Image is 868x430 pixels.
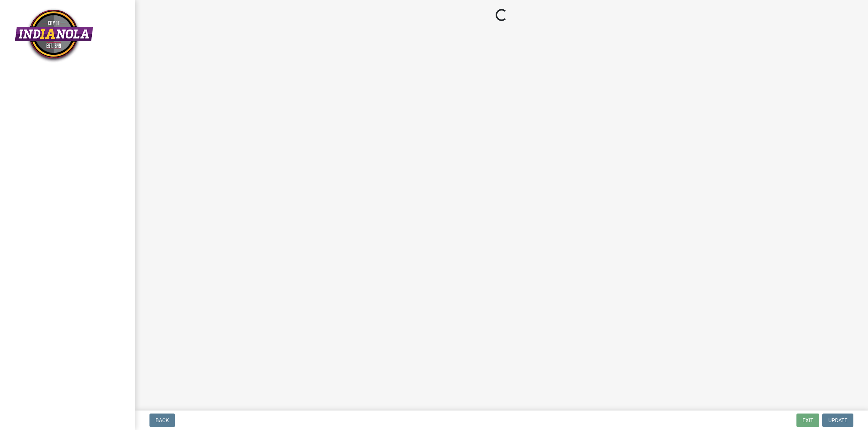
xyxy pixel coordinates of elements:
img: City of Indianola, Iowa [15,8,93,63]
button: Update [822,414,853,427]
span: Back [155,417,169,423]
span: Update [828,417,847,423]
button: Exit [796,414,819,427]
button: Back [149,414,175,427]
